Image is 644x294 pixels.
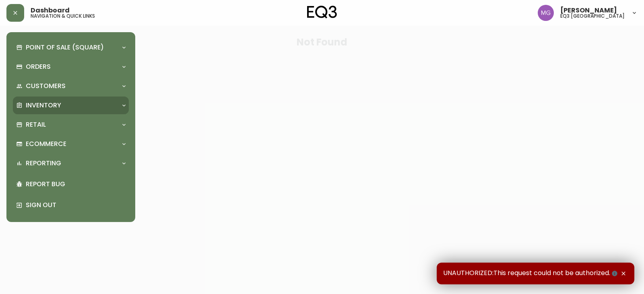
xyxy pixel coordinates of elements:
p: Orders [26,62,51,71]
span: UNAUTHORIZED:This request could not be authorized. [443,269,619,278]
h5: eq3 [GEOGRAPHIC_DATA] [560,14,625,19]
h5: navigation & quick links [31,14,95,19]
span: [PERSON_NAME] [560,7,617,14]
div: Customers [13,77,129,95]
p: Point of Sale (Square) [26,43,104,52]
p: Report Bug [26,180,126,189]
div: Reporting [13,154,129,172]
p: Inventory [26,101,61,110]
img: logo [307,6,337,19]
div: Orders [13,58,129,76]
p: Reporting [26,159,61,168]
div: Ecommerce [13,135,129,153]
div: Report Bug [13,174,129,195]
div: Point of Sale (Square) [13,39,129,56]
div: Sign Out [13,195,129,216]
span: Dashboard [31,7,70,14]
div: Inventory [13,97,129,114]
p: Ecommerce [26,140,66,148]
p: Retail [26,120,46,129]
p: Sign Out [26,201,126,210]
img: de8837be2a95cd31bb7c9ae23fe16153 [538,5,554,21]
div: Retail [13,116,129,134]
p: Customers [26,82,66,90]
